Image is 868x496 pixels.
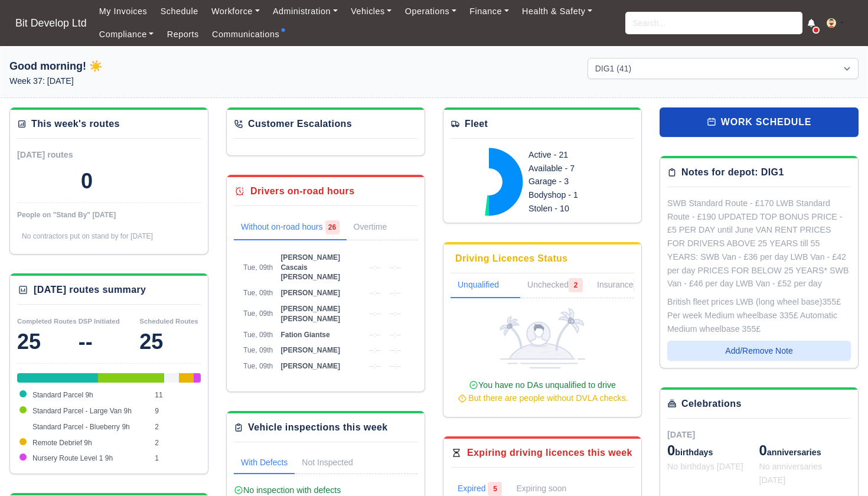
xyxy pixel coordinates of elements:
[280,346,340,354] span: [PERSON_NAME]
[369,362,380,370] span: --:--
[390,263,401,272] span: --:--
[152,403,201,419] td: 9
[17,210,201,220] div: People on "Stand By" [DATE]
[139,330,201,354] div: 25
[390,362,401,370] span: --:--
[390,309,401,318] span: --:--
[488,482,502,496] span: 5
[759,442,767,458] span: 0
[369,309,380,318] span: --:--
[234,216,347,240] a: Without on-road hours
[17,373,98,383] div: Standard Parcel 9h
[528,162,621,175] div: Available - 7
[520,273,590,298] a: Unchecked
[9,74,280,88] p: Week 37: [DATE]
[81,169,93,193] div: 0
[98,373,164,383] div: Standard Parcel - Large Van 9h
[634,278,648,292] span: 1
[667,430,695,439] span: [DATE]
[243,289,273,297] span: Tue, 09th
[32,407,132,415] span: Standard Parcel - Large Van 9h
[528,148,621,162] div: Active - 21
[667,197,851,291] div: SWB Standard Route - £170 LWB Standard Route - £190 UPDATED TOP BONUS PRICE - £5 PER DAY until Ju...
[243,309,273,318] span: Tue, 09th
[390,331,401,339] span: --:--
[280,362,340,370] span: [PERSON_NAME]
[390,289,401,297] span: --:--
[93,23,161,46] a: Compliance
[467,446,632,460] div: Expiring driving licences this week
[179,373,194,383] div: Remote Debrief 9h
[250,184,354,198] div: Drivers on-road hours
[32,439,92,447] span: Remote Debrief 9h
[681,165,784,180] div: Notes for depot: DIG1
[280,331,329,339] span: Fation Giantse
[194,373,201,383] div: Nursery Route Level 1 9h
[248,420,388,435] div: Vehicle inspections this week
[347,216,411,240] a: Overtime
[32,391,93,399] span: Standard Parcel 9h
[569,278,583,292] span: 2
[161,23,205,46] a: Reports
[369,346,380,354] span: --:--
[79,330,140,354] div: --
[34,283,146,297] div: [DATE] routes summary
[455,391,629,405] div: But there are people without DVLA checks.
[667,442,675,458] span: 0
[152,387,201,403] td: 11
[234,485,341,495] span: No inspection with defects
[243,346,273,354] span: Tue, 09th
[205,23,286,46] a: Communications
[280,253,340,282] span: [PERSON_NAME] Cascais [PERSON_NAME]
[22,232,153,240] span: No contractors put on stand by for [DATE]
[667,441,759,460] div: birthdays
[451,273,520,298] a: Unqualified
[31,117,120,131] div: This week's routes
[455,252,568,266] div: Driving Licences Status
[625,12,802,34] input: Search...
[390,346,401,354] span: --:--
[660,107,859,137] a: work schedule
[32,423,130,431] span: Standard Parcel - Blueberry 9h
[17,330,79,354] div: 25
[32,454,113,462] span: Nursery Route Level 1 9h
[243,362,273,370] span: Tue, 09th
[465,117,488,131] div: Fleet
[369,263,380,272] span: --:--
[9,58,280,74] h1: Good morning! ☀️
[759,441,851,460] div: anniversaries
[152,435,201,451] td: 2
[528,188,621,202] div: Bodyshop - 1
[248,117,352,131] div: Customer Escalations
[243,263,273,272] span: Tue, 09th
[17,318,77,325] small: Completed Routes
[9,11,93,35] span: Bit Develop Ltd
[369,331,380,339] span: --:--
[234,452,295,474] a: With Defects
[139,318,198,325] small: Scheduled Routes
[455,378,629,406] div: You have no DAs unqualified to drive
[295,452,360,474] a: Not Inspected
[681,397,742,411] div: Celebrations
[369,289,380,297] span: --:--
[280,305,340,323] span: [PERSON_NAME] [PERSON_NAME]
[152,451,201,466] td: 1
[667,341,851,361] button: Add/Remove Note
[164,373,179,383] div: Standard Parcel - Blueberry 9h
[9,12,93,35] a: Bit Develop Ltd
[590,273,654,298] a: Insurance
[667,462,743,471] span: No birthdays [DATE]
[325,220,340,234] span: 26
[667,295,851,335] div: British fleet prices LWB (long wheel base)355£ Per week Medium wheelbase 335£ Automatic Medium wh...
[280,289,340,297] span: [PERSON_NAME]
[17,148,109,162] div: [DATE] routes
[759,462,823,485] span: No anniversaries [DATE]
[243,331,273,339] span: Tue, 09th
[79,318,120,325] small: DSP Initiated
[152,419,201,435] td: 2
[528,175,621,188] div: Garage - 3
[528,202,621,216] div: Stolen - 10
